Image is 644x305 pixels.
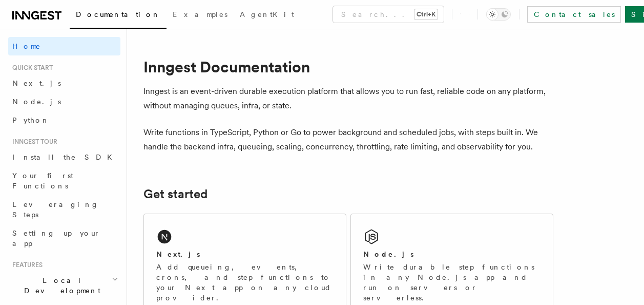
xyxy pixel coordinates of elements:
[12,171,73,190] span: Your first Functions
[8,195,120,224] a: Leveraging Steps
[8,224,120,253] a: Setting up your app
[333,6,444,23] button: Search...Ctrl+K
[12,229,100,247] span: Setting up your app
[8,275,112,296] span: Local Development
[363,249,414,259] h2: Node.js
[240,10,294,18] span: AgentKit
[8,148,120,166] a: Install the SDK
[8,111,120,129] a: Python
[167,3,234,28] a: Examples
[12,41,41,51] span: Home
[8,92,120,111] a: Node.js
[143,84,553,113] p: Inngest is an event-driven durable execution platform that allows you to run fast, reliable code ...
[527,6,621,23] a: Contact sales
[143,58,553,76] h1: Inngest Documentation
[8,37,120,55] a: Home
[363,262,541,303] p: Write durable step functions in any Node.js app and run on servers or serverless.
[8,64,53,72] span: Quick start
[234,3,300,28] a: AgentKit
[12,98,61,106] span: Node.js
[8,166,120,195] a: Your first Functions
[12,153,118,161] span: Install the SDK
[70,3,167,29] a: Documentation
[8,261,43,269] span: Features
[143,125,553,154] p: Write functions in TypeScript, Python or Go to power background and scheduled jobs, with steps bu...
[156,249,200,259] h2: Next.js
[156,262,334,303] p: Add queueing, events, crons, and step functions to your Next app on any cloud provider.
[143,187,207,201] a: Get started
[12,79,61,87] span: Next.js
[8,271,120,300] button: Local Development
[12,116,50,124] span: Python
[173,10,227,18] span: Examples
[12,200,99,219] span: Leveraging Steps
[486,8,511,21] button: Toggle dark mode
[8,74,120,92] a: Next.js
[76,10,160,18] span: Documentation
[414,9,438,20] kbd: Ctrl+K
[8,138,57,146] span: Inngest tour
